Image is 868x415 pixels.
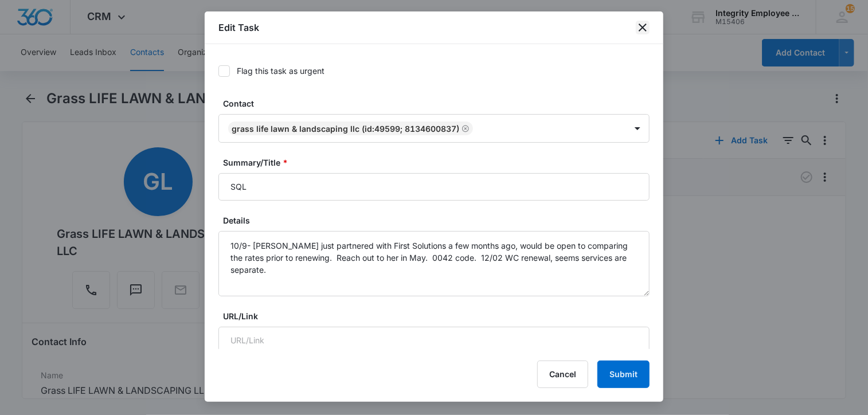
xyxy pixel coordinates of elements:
input: Summary/Title [218,173,650,201]
div: Flag this task as urgent [237,65,324,77]
h1: Edit Task [218,21,259,34]
label: Details [223,214,654,226]
input: URL/Link [218,327,650,354]
textarea: 10/9- [PERSON_NAME] just partnered with First Solutions a few months ago, would be open to compar... [218,231,650,296]
button: Cancel [537,361,588,388]
label: URL/Link [223,310,654,322]
label: Contact [223,97,654,109]
label: Summary/Title [223,156,654,169]
button: close [636,21,650,34]
div: Grass LIFE LAWN & LANDSCAPING LLC (ID:49599; 8134600837) [232,124,459,134]
div: Remove Grass LIFE LAWN & LANDSCAPING LLC (ID:49599; 8134600837) [459,124,470,132]
button: Submit [597,361,650,388]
